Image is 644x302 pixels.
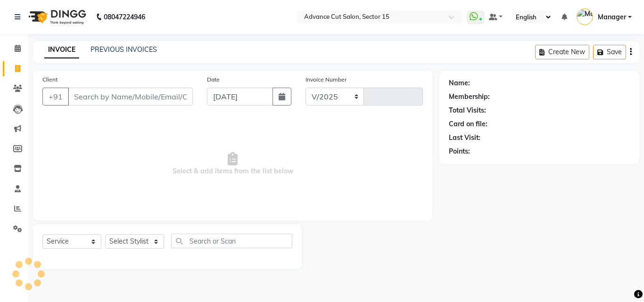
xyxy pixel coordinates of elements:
[305,75,347,84] label: Invoice Number
[449,147,470,156] div: Points:
[44,41,79,58] a: INVOICE
[593,45,626,59] button: Save
[449,78,470,88] div: Name:
[207,75,220,84] label: Date
[171,234,292,248] input: Search or Scan
[449,92,490,102] div: Membership:
[449,119,487,129] div: Card on file:
[24,4,89,30] img: logo
[42,88,69,106] button: +91
[91,45,157,54] a: PREVIOUS INVOICES
[42,75,58,84] label: Client
[42,117,423,211] span: Select & add items from the list below
[598,12,626,22] span: Manager
[449,106,486,115] div: Total Visits:
[577,8,593,25] img: Manager
[104,4,145,30] b: 08047224946
[535,45,589,59] button: Create New
[449,133,480,143] div: Last Visit:
[68,88,193,106] input: Search by Name/Mobile/Email/Code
